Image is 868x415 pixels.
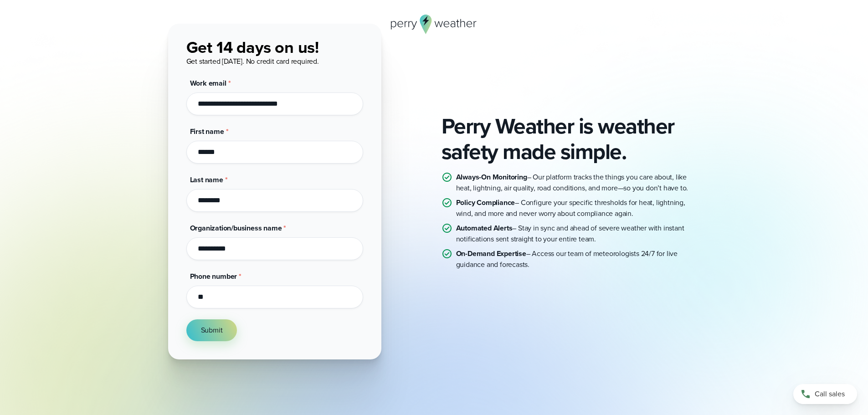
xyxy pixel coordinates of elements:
p: – Stay in sync and ahead of severe weather with instant notifications sent straight to your entir... [456,223,700,245]
a: Call sales [793,384,857,404]
span: Call sales [815,389,845,400]
p: – Configure your specific thresholds for heat, lightning, wind, and more and never worry about co... [456,197,700,219]
p: – Our platform tracks the things you care about, like heat, lightning, air quality, road conditio... [456,172,700,194]
p: – Access our team of meteorologists 24/7 for live guidance and forecasts. [456,248,700,270]
span: Get 14 days on us! [186,35,319,59]
strong: Always-On Monitoring [456,172,527,182]
span: Get started [DATE]. No credit card required. [186,56,319,67]
span: Submit [201,325,223,336]
button: Submit [186,319,237,341]
span: Organization/business name [190,223,282,233]
strong: Automated Alerts [456,223,513,233]
span: Work email [190,78,226,88]
span: Last name [190,174,223,185]
span: Phone number [190,271,237,282]
strong: Policy Compliance [456,197,515,208]
strong: On-Demand Expertise [456,248,526,259]
span: First name [190,126,224,137]
h2: Perry Weather is weather safety made simple. [442,113,700,164]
